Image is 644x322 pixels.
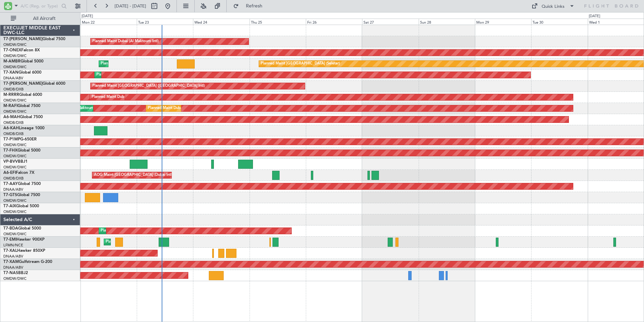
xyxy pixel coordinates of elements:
a: M-RAFIGlobal 7500 [3,104,40,108]
a: OMDW/DWC [3,109,27,114]
a: OMDW/DWC [3,142,27,147]
span: M-RAFI [3,104,18,108]
span: T7-AIX [3,204,16,208]
a: OMDW/DWC [3,209,27,214]
a: OMDW/DWC [3,276,27,281]
a: T7-FHXGlobal 5000 [3,149,40,153]
div: Planned Maint Dubai (Al Maktoum Intl) [96,70,163,80]
a: A6-EFIFalcon 7X [3,171,34,175]
span: M-AMBR [3,59,21,63]
span: T7-FHX [3,149,18,153]
a: T7-XALHawker 850XP [3,249,45,253]
a: DNAA/ABV [3,265,23,270]
a: OMDW/DWC [3,232,27,237]
span: T7-[PERSON_NAME] [3,37,42,41]
span: M-RRRR [3,93,19,97]
span: T7-ONEX [3,48,21,52]
a: LFMN/NCE [3,243,23,248]
div: Wed 24 [193,19,249,25]
div: Wed 1 [588,19,644,25]
div: Thu 25 [250,19,306,25]
div: Planned Maint Dubai (Al Maktoum Intl) [101,226,167,236]
a: OMDB/DXB [3,120,24,125]
span: T7-GTS [3,193,17,197]
a: T7-EMIHawker 900XP [3,238,44,242]
a: T7-NASBBJ2 [3,271,28,275]
div: Planned Maint [GEOGRAPHIC_DATA] ([GEOGRAPHIC_DATA] Intl) [92,81,205,91]
a: OMDW/DWC [3,154,27,159]
a: T7-AIXGlobal 5000 [3,204,39,208]
div: Planned Maint [GEOGRAPHIC_DATA] [106,237,170,247]
a: T7-[PERSON_NAME]Global 7500 [3,37,65,41]
div: Planned Maint Dubai (Al Maktoum Intl) [92,92,158,102]
div: Planned Maint [GEOGRAPHIC_DATA] (Seletar) [261,59,340,69]
div: [DATE] [589,14,600,19]
a: VP-BVVBBJ1 [3,160,28,164]
div: [DATE] [82,14,93,19]
span: T7-P1MP [3,137,20,141]
div: Planned Maint Dubai (Al Maktoum Intl) [148,103,214,113]
a: DNAA/ABV [3,254,23,259]
a: T7-AAYGlobal 7500 [3,182,41,186]
span: T7-BDA [3,226,18,231]
a: DNAA/ABV [3,187,23,192]
span: T7-EMI [3,238,17,242]
a: T7-[PERSON_NAME]Global 6000 [3,82,65,86]
span: T7-XAN [3,71,19,75]
span: T7-XAL [3,249,17,253]
div: Mon 22 [80,19,137,25]
a: T7-XANGlobal 6000 [3,71,41,75]
div: Planned Maint Dubai (Al Maktoum Intl) [92,36,159,47]
a: T7-BDAGlobal 5000 [3,226,41,231]
span: T7-NAS [3,271,18,275]
a: T7-XAMGulfstream G-200 [3,260,52,264]
a: OMDW/DWC [3,53,27,58]
span: A6-EFI [3,171,16,175]
a: A6-MAHGlobal 7500 [3,115,43,119]
span: [DATE] - [DATE] [115,3,146,9]
a: A6-KAHLineage 1000 [3,126,44,130]
a: M-RRRRGlobal 6000 [3,93,42,97]
span: VP-BVV [3,160,18,164]
span: A6-KAH [3,126,19,130]
input: A/C (Reg. or Type) [21,1,59,11]
button: Refresh [230,1,270,11]
a: OMDW/DWC [3,42,27,47]
div: Planned Maint Dubai (Al Maktoum Intl) [101,59,167,69]
div: Sun 28 [419,19,475,25]
div: Mon 29 [475,19,531,25]
span: Refresh [240,4,268,8]
a: OMDW/DWC [3,98,27,103]
div: Quick Links [542,3,565,10]
a: M-AMBRGlobal 5000 [3,59,43,63]
div: Fri 26 [306,19,362,25]
span: T7-[PERSON_NAME] [3,82,42,86]
div: Sat 27 [362,19,418,25]
a: OMDW/DWC [3,165,27,170]
button: Quick Links [528,1,578,11]
a: OMDW/DWC [3,198,27,203]
div: Tue 23 [137,19,193,25]
a: OMDW/DWC [3,64,27,70]
div: AOG Maint [GEOGRAPHIC_DATA] (Dubai Intl) [94,170,173,180]
div: Tue 30 [531,19,587,25]
span: T7-XAM [3,260,19,264]
a: T7-GTSGlobal 7500 [3,193,40,197]
button: All Aircraft [7,13,73,24]
span: T7-AAY [3,182,18,186]
a: T7-ONEXFalcon 8X [3,48,40,52]
a: DNAA/ABV [3,76,23,81]
a: OMDB/DXB [3,176,24,181]
span: All Aircraft [18,16,71,21]
span: A6-MAH [3,115,20,119]
a: OMDB/DXB [3,131,24,136]
a: OMDB/DXB [3,87,24,92]
a: T7-P1MPG-650ER [3,137,37,141]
